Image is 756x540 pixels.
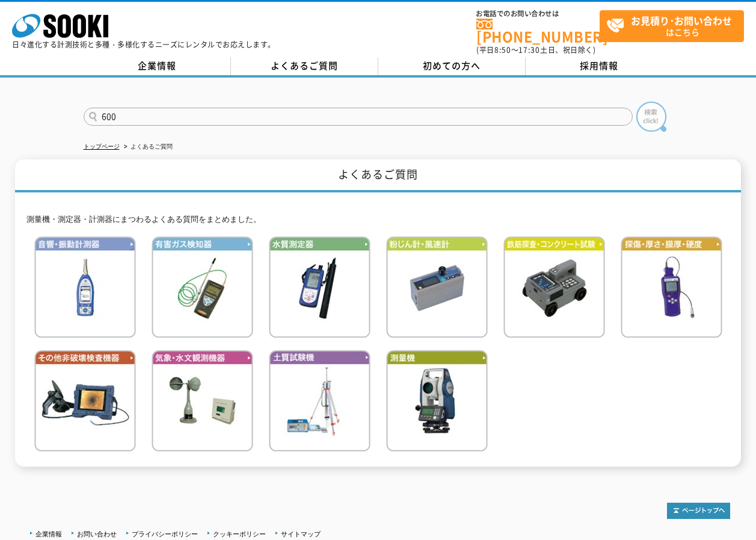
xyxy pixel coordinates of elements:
a: よくあるご質問 [231,57,378,75]
a: トップページ [84,143,120,150]
li: よくあるご質問 [121,141,173,153]
img: 測量機 [386,350,488,452]
span: (平日 ～ 土日、祝日除く) [476,44,595,55]
input: 商品名、型式、NETIS番号を入力してください [84,108,633,126]
img: その他非破壊検査機器 [34,350,136,452]
a: 初めての方へ [378,57,526,75]
a: サイトマップ [281,530,321,538]
span: 8:50 [494,44,511,55]
p: 日々進化する計測技術と多種・多様化するニーズにレンタルでお応えします。 [12,41,275,48]
a: [PHONE_NUMBER] [476,19,600,43]
h1: よくあるご質問 [15,159,741,192]
a: 採用情報 [526,57,673,75]
img: 粉じん計・風速計 [386,236,488,338]
img: 土質試験機 [269,350,370,452]
p: 測量機・測定器・計測器にまつわるよくある質問をまとめました。 [26,213,730,226]
span: 初めての方へ [423,59,481,72]
img: 気象・水文観測機器 [152,350,253,452]
span: お電話でのお問い合わせは [476,10,600,17]
strong: お見積り･お問い合わせ [631,13,732,28]
img: 水質測定器 [269,236,370,338]
img: 探傷・厚さ・膜厚・硬度 [621,236,722,338]
a: プライバシーポリシー [132,530,198,538]
img: 音響・振動計測器 [34,236,136,338]
img: トップページへ [667,503,730,519]
a: クッキーポリシー [213,530,266,538]
img: btn_search.png [636,102,666,132]
a: お問い合わせ [77,530,117,538]
img: 有害ガス検知器 [152,236,253,338]
a: 企業情報 [84,57,231,75]
a: お見積り･お問い合わせはこちら [600,10,744,42]
span: 17:30 [518,44,540,55]
span: はこちら [606,11,743,41]
a: 企業情報 [35,530,62,538]
img: 鉄筋検査・コンクリート試験 [503,236,605,338]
